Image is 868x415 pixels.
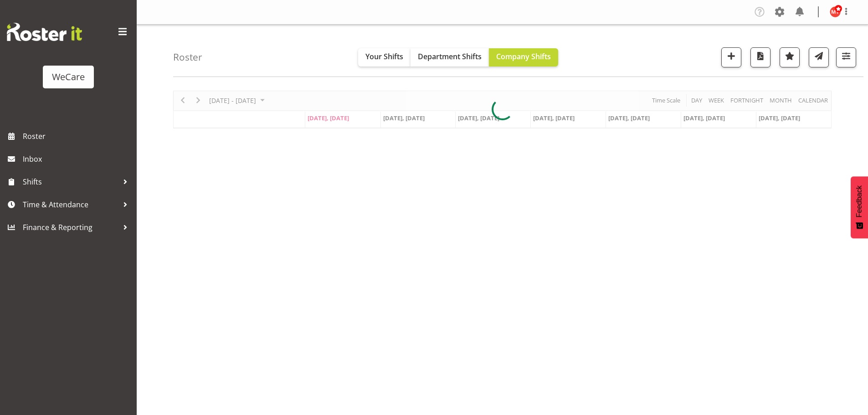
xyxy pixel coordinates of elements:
[851,176,868,238] button: Feedback - Show survey
[411,48,489,67] button: Department Shifts
[809,47,829,67] button: Send a list of all shifts for the selected filtered period to all rostered employees.
[855,185,863,217] span: Feedback
[23,220,118,234] span: Finance & Reporting
[358,48,411,67] button: Your Shifts
[23,152,132,166] span: Inbox
[418,51,482,61] span: Department Shifts
[830,6,841,17] img: michelle-thomas11470.jpg
[23,175,118,189] span: Shifts
[52,70,85,84] div: WeCare
[23,129,132,143] span: Roster
[173,52,202,62] h4: Roster
[496,51,551,61] span: Company Shifts
[23,198,118,211] span: Time & Attendance
[780,47,800,67] button: Highlight an important date within the roster.
[721,47,741,67] button: Add a new shift
[365,51,403,61] span: Your Shifts
[7,23,82,41] img: Rosterit website logo
[489,48,558,67] button: Company Shifts
[836,47,856,67] button: Filter Shifts
[750,47,770,67] button: Download a PDF of the roster according to the set date range.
